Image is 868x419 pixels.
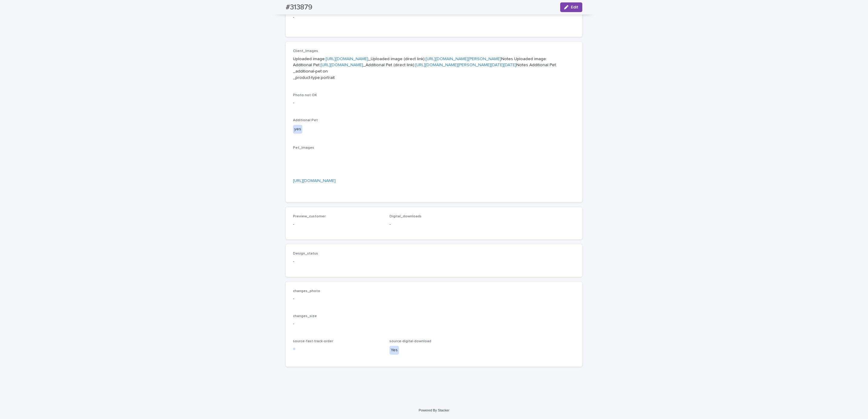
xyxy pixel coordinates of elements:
[390,346,399,355] div: Yes
[415,63,516,67] a: [URL][DOMAIN_NAME][PERSON_NAME][DATE][DATE]
[419,408,449,412] a: Powered By Stacker
[293,146,314,150] span: Pet_Images
[286,3,312,12] h2: #313879
[293,49,318,53] span: Client_Images
[426,57,501,61] a: [URL][DOMAIN_NAME][PERSON_NAME]
[293,314,317,318] span: changes_size
[293,100,575,106] p: -
[321,63,363,67] a: [URL][DOMAIN_NAME]
[293,258,382,265] p: -
[293,296,575,302] p: -
[293,125,302,134] div: yes
[293,215,326,218] span: Preview_customer
[293,221,382,228] p: -
[390,215,422,218] span: Digital_downloads
[390,339,431,343] span: source-digital-download
[326,57,368,61] a: [URL][DOMAIN_NAME]
[293,56,575,81] p: Uploaded image: _Uploaded image (direct link): Notes Uploaded image: Additional Pet: _Additional ...
[293,252,318,255] span: Design_status
[293,119,318,122] span: Additional Pet
[571,5,578,9] span: Edit
[293,14,575,21] p: -
[293,93,317,97] span: Photo not OK
[560,2,582,12] button: Edit
[390,221,479,228] p: -
[293,339,333,343] span: source-fast-track-order
[293,179,336,183] a: [URL][DOMAIN_NAME]
[293,321,575,327] p: -
[293,289,320,293] span: changes_photo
